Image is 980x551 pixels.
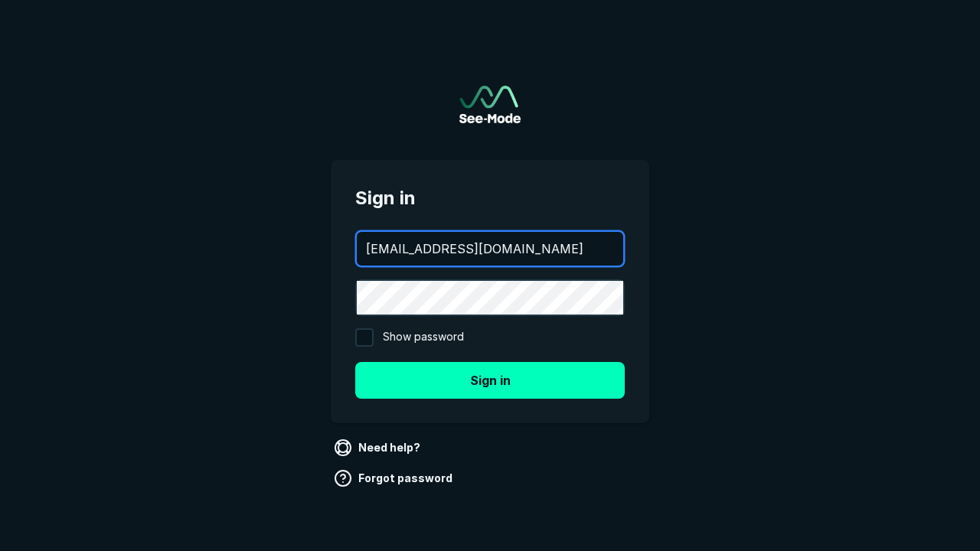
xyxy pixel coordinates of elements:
[383,328,464,347] span: Show password
[331,435,426,460] a: Need help?
[459,86,521,123] a: Go to sign in
[331,466,459,491] a: Forgot password
[355,362,625,399] button: Sign in
[357,232,623,266] input: your@email.com
[355,184,625,212] span: Sign in
[459,86,521,123] img: See-Mode Logo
